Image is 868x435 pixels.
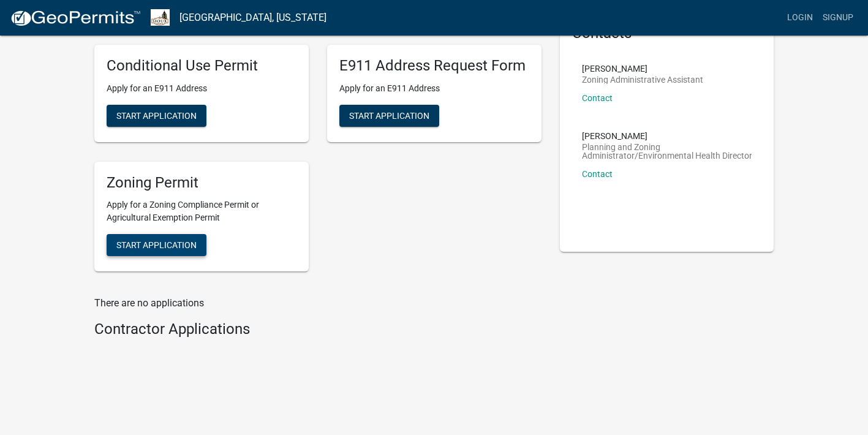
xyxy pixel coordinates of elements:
[107,57,296,75] h5: Conditional Use Permit
[339,82,529,95] p: Apply for an E911 Address
[116,240,197,250] span: Start Application
[107,199,296,224] p: Apply for a Zoning Compliance Permit or Agricultural Exemption Permit
[107,234,206,256] button: Start Application
[94,12,542,281] wm-workflow-list-section: Applications
[107,82,296,95] p: Apply for an E911 Address
[94,320,542,343] wm-workflow-list-section: Contractor Applications
[151,9,170,26] img: Sioux County, Iowa
[94,320,542,338] h4: Contractor Applications
[582,143,752,160] p: Planning and Zoning Administrator/Environmental Health Director
[116,110,197,120] span: Start Application
[349,110,429,120] span: Start Application
[107,105,206,127] button: Start Application
[782,6,818,29] a: Login
[107,174,296,192] h5: Zoning Permit
[179,7,326,28] a: [GEOGRAPHIC_DATA], [US_STATE]
[582,132,752,140] p: [PERSON_NAME]
[582,75,703,84] p: Zoning Administrative Assistant
[582,93,613,103] a: Contact
[818,6,858,29] a: Signup
[582,169,613,179] a: Contact
[94,296,542,311] p: There are no applications
[339,105,439,127] button: Start Application
[582,64,703,73] p: [PERSON_NAME]
[339,57,529,75] h5: E911 Address Request Form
